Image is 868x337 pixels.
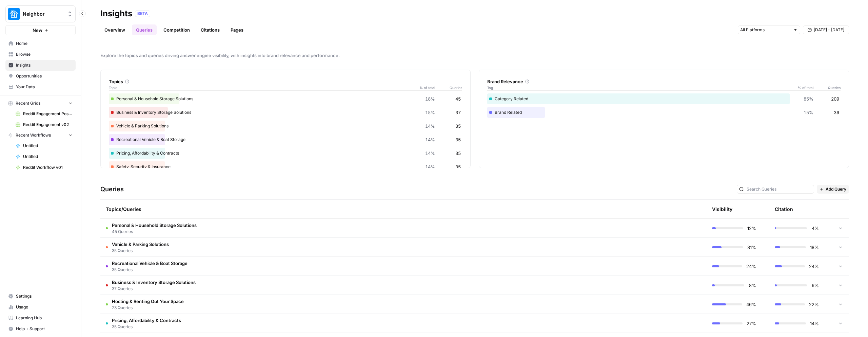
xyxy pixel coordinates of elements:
span: Reddit Engagement Posting - RV [23,111,73,117]
span: Add Query [826,186,846,192]
span: Your Data [16,84,73,90]
span: New [33,27,42,34]
span: 35 Queries [112,248,169,254]
span: 24% [746,263,756,270]
div: Category Related [487,93,841,104]
span: 35 [455,163,461,170]
span: 45 [455,95,461,102]
div: Vehicle & Parking Solutions [109,121,462,131]
input: All Platforms [740,26,790,33]
span: 4% [811,225,819,232]
span: 24% [809,263,819,270]
span: Queries [813,85,841,90]
span: Untitled [23,154,73,160]
span: Business & Inventory Storage Solutions [112,279,196,286]
span: Vehicle & Parking Solutions [112,241,169,248]
span: 35 [455,136,461,143]
span: 85% [804,95,813,102]
span: Reddit Workflow v01 [23,164,73,171]
a: Home [5,38,76,49]
span: 209 [831,95,839,102]
span: 31% [747,244,756,251]
a: Insights [5,60,76,71]
input: Search Queries [747,186,812,193]
a: Competition [159,24,194,35]
div: Visibility [712,206,732,213]
a: Overview [100,24,129,35]
span: 35 [455,150,461,157]
div: Personal & Household Storage Solutions [109,93,462,104]
div: Topics/Queries [106,200,637,218]
span: Tag [487,85,793,90]
span: Browse [16,51,73,57]
span: Recreational Vehicle & Boat Storage [112,260,188,267]
span: % of total [793,85,813,90]
button: Recent Workflows [5,130,76,140]
h3: Queries [100,184,124,194]
a: Opportunities [5,71,76,82]
span: 27% [747,320,756,327]
button: New [5,25,76,35]
img: Neighbor Logo [8,8,20,20]
button: Recent Grids [5,98,76,108]
a: Your Data [5,82,76,92]
a: Pages [226,24,248,35]
span: 18% [425,95,435,102]
span: 14% [810,320,819,327]
div: Topics [109,78,462,85]
div: Recreational Vehicle & Boat Storage [109,134,462,145]
span: 8% [748,282,756,289]
a: Reddit Workflow v01 [13,162,76,173]
span: Topic [109,85,415,90]
span: Queries [435,85,462,90]
span: [DATE] - [DATE] [814,27,844,33]
span: 35 [455,123,461,129]
span: 35 Queries [112,324,181,330]
span: 36 [834,109,839,116]
a: Learning Hub [5,313,76,323]
span: % of total [415,85,435,90]
a: Settings [5,291,76,302]
span: 15% [425,109,435,116]
a: Queries [132,24,157,35]
span: Recent Workflows [16,132,51,138]
button: Help + Support [5,323,76,334]
span: Personal & Household Storage Solutions [112,222,197,229]
span: 22% [809,301,819,308]
span: Recent Grids [16,100,40,106]
span: 35 Queries [112,267,188,273]
span: Pricing, Affordability & Contracts [112,317,181,324]
button: Add Query [817,185,849,194]
div: Safety, Security & Insurance [109,161,462,172]
span: Explore the topics and queries driving answer engine visibility, with insights into brand relevan... [100,52,849,59]
span: Untitled [23,143,73,149]
span: Reddit Engagement v02 [23,122,73,128]
button: Workspace: Neighbor [5,5,76,22]
div: Brand Related [487,107,841,118]
span: Home [16,40,73,47]
div: Citation [775,200,793,218]
span: Learning Hub [16,315,73,321]
div: BETA [135,10,150,17]
a: Browse [5,49,76,60]
span: 14% [425,123,435,129]
span: 12% [747,225,756,232]
span: 14% [425,136,435,143]
span: 6% [811,282,819,289]
div: Business & Inventory Storage Solutions [109,107,462,118]
span: 23 Queries [112,305,184,311]
div: Pricing, Affordability & Contracts [109,148,462,159]
div: Insights [100,8,132,19]
a: Untitled [13,151,76,162]
span: 15% [804,109,813,116]
span: Hosting & Renting Out Your Space [112,298,184,305]
span: 45 Queries [112,229,197,235]
span: Settings [16,293,73,299]
a: Reddit Engagement v02 [13,119,76,130]
a: Citations [197,24,224,35]
button: [DATE] - [DATE] [803,25,849,34]
div: Brand Relevance [487,78,841,85]
a: Usage [5,302,76,313]
span: 37 [455,109,461,116]
span: Neighbor [23,11,64,17]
